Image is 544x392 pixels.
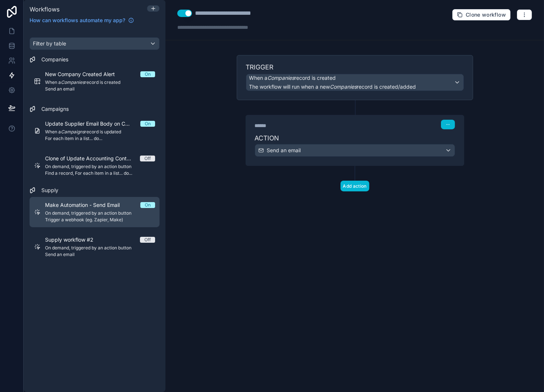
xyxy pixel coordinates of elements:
[267,147,301,154] span: Send an email
[30,17,125,24] span: How can workflows automate my app?
[249,83,416,90] span: The workflow will run when a new record is created/added
[255,144,455,157] button: Send an email
[246,74,464,91] button: When aCompaniesrecord is createdThe workflow will run when a newCompaniesrecord is created/added
[255,135,455,141] label: Action
[249,74,336,82] span: When a record is created
[466,11,506,18] span: Clone workflow
[341,181,369,191] button: Add action
[330,83,357,90] em: Companies
[452,9,511,21] button: Clone workflow
[27,17,137,24] a: How can workflows automate my app?
[246,64,464,70] label: Trigger
[30,6,59,13] span: Workflows
[268,75,295,81] em: Companies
